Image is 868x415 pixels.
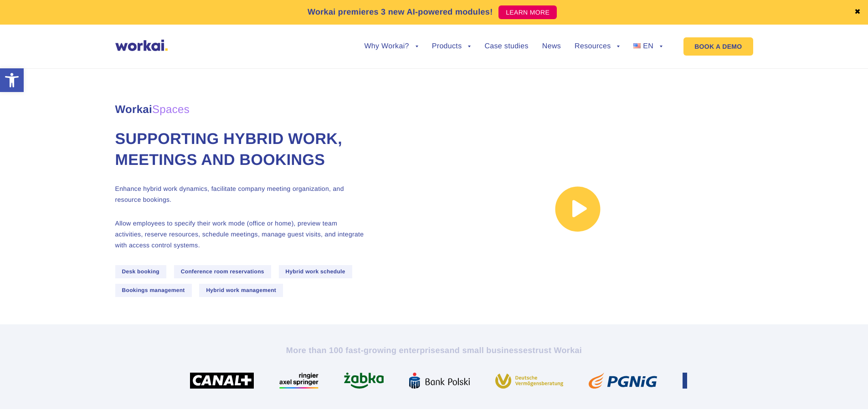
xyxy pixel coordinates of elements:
p: Allow employees to specify their work mode (office or home), preview team activities, reserve res... [115,218,366,251]
span: Hybrid work schedule [279,265,352,278]
a: ✖ [854,9,861,16]
span: Bookings management [115,284,192,297]
a: BOOK A DEMO [683,37,753,56]
span: EN [643,42,653,50]
a: Products [432,43,471,50]
span: Conference room reservations [174,265,271,278]
a: Why Workai? [364,43,418,50]
span: Hybrid work management [199,284,283,297]
h2: More than 100 fast-growing enterprises trust Workai [181,345,687,356]
em: Spaces [152,103,190,116]
a: News [542,43,561,50]
p: Workai premieres 3 new AI-powered modules! [308,6,493,18]
span: Desk booking [115,265,167,278]
a: LEARN MORE [498,5,557,19]
a: Resources [575,43,620,50]
a: Case studies [484,43,528,50]
span: Workai [115,93,190,115]
p: Enhance hybrid work dynamics, facilitate company meeting organization, and resource bookings. [115,183,366,205]
i: and small businesses [445,346,532,355]
h1: Supporting hybrid work, meetings and bookings [115,129,366,171]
